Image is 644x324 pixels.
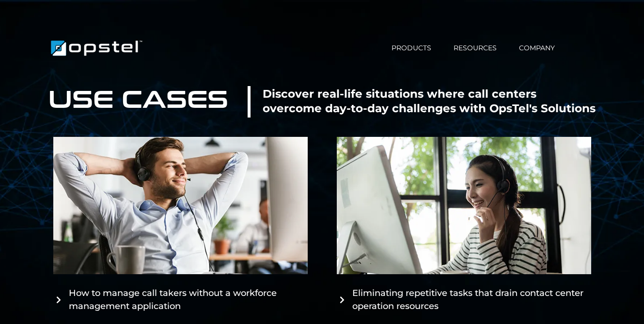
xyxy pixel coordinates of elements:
a: COMPANY [508,43,566,53]
h4: How to manage call takers without a workforce management application [69,287,305,313]
a: PRODUCTS [380,43,442,53]
strong: USE CASES [48,81,228,115]
a: https://www.opstel.com/ [48,43,145,52]
h4: Eliminating repetitive tasks that drain contact center operation resources [352,287,588,313]
strong: Discover real-life situations where call centers overcome day-to-day challenges with OpsTel's Sol... [263,87,596,115]
a: RESOURCES [442,43,508,53]
img: Brand Logo [48,36,145,60]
